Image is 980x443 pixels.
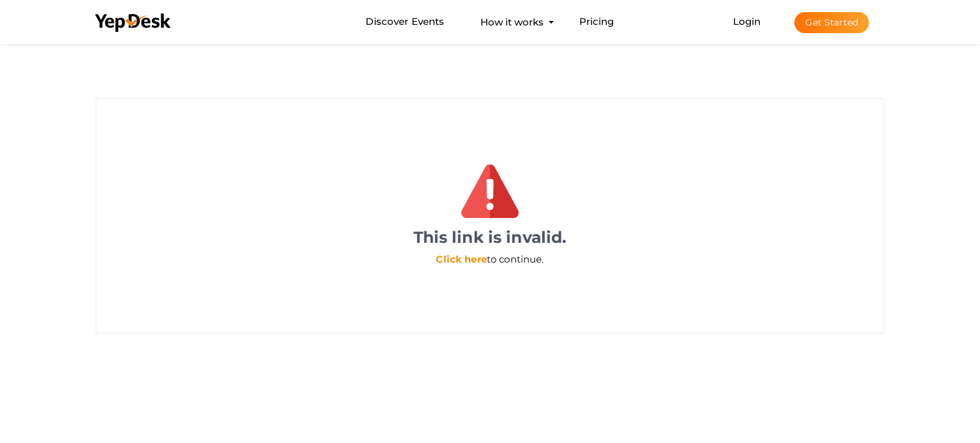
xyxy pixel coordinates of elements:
button: How it works [477,10,547,34]
a: Login [733,15,761,27]
label: to continue. [436,252,544,266]
img: caution.png [461,163,519,220]
button: Get Started [794,12,869,33]
a: Pricing [579,10,614,34]
label: This link is invalid. [413,220,567,249]
a: Discover Events [366,10,444,34]
a: Click here [436,253,486,265]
